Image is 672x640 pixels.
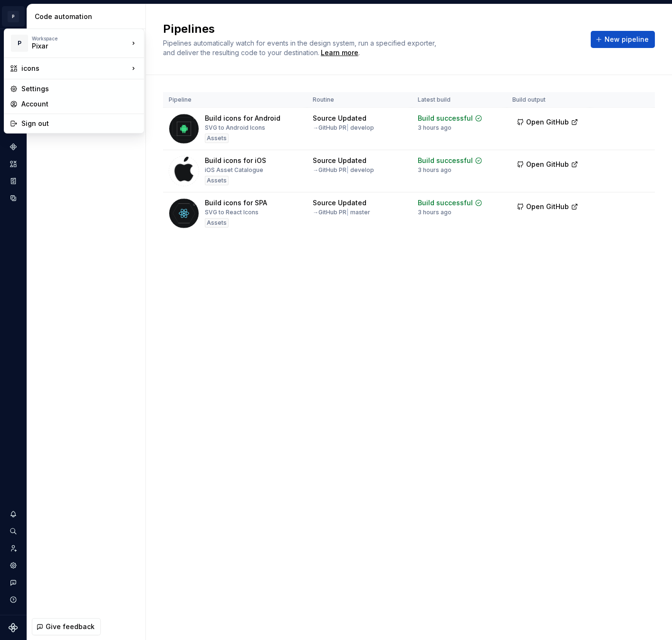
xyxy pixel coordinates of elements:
div: icons [21,64,129,73]
div: Account [21,99,138,109]
div: Settings [21,84,138,94]
div: Pixar [32,41,113,51]
div: Workspace [32,36,129,41]
div: Sign out [21,119,138,128]
div: P [11,35,28,52]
